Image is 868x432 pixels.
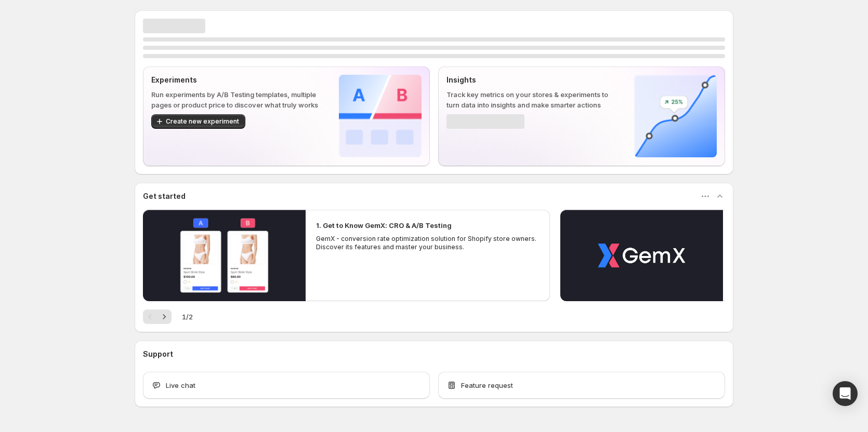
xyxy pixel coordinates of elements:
button: Play video [143,210,306,301]
h3: Get started [143,191,186,201]
span: 1 / 2 [182,312,193,322]
p: Track key metrics on your stores & experiments to turn data into insights and make smarter actions [446,89,617,110]
button: Play video [560,210,723,301]
img: Insights [634,75,717,157]
span: Feature request [461,380,513,390]
nav: Pagination [143,309,172,324]
p: Insights [446,75,617,85]
button: Next [157,309,172,324]
button: Create new experiment [151,114,245,129]
p: Experiments [151,75,322,85]
h3: Support [143,349,173,359]
h2: 1. Get to Know GemX: CRO & A/B Testing [316,220,452,231]
span: Live chat [166,380,195,390]
p: Run experiments by A/B Testing templates, multiple pages or product price to discover what truly ... [151,89,322,110]
img: Experiments [339,75,422,157]
div: Open Intercom Messenger [833,381,858,406]
span: Create new experiment [166,117,239,126]
p: GemX - conversion rate optimization solution for Shopify store owners. Discover its features and ... [316,235,540,251]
